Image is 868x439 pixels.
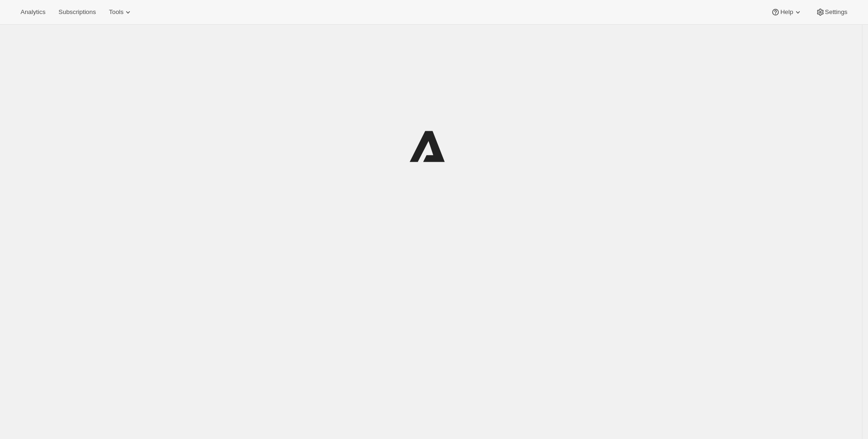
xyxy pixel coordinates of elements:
span: Settings [825,8,847,16]
button: Settings [810,6,853,19]
span: Subscriptions [58,8,96,16]
span: Analytics [21,8,45,16]
button: Analytics [15,6,51,19]
button: Help [765,6,808,19]
button: Tools [103,6,138,19]
button: Subscriptions [53,6,101,19]
span: Tools [109,8,123,16]
span: Help [780,8,793,16]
